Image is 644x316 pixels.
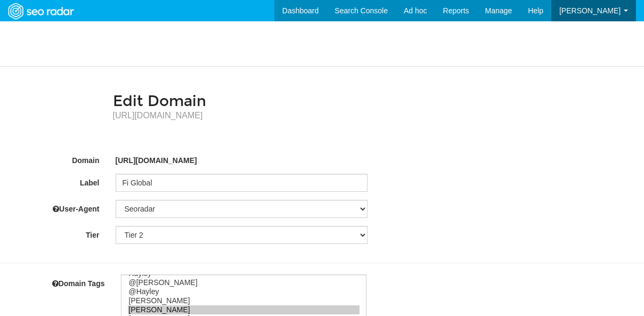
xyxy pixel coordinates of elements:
[8,274,113,289] label: Domain Tags
[116,151,197,166] label: [URL][DOMAIN_NAME]
[404,6,427,15] span: Ad hoc
[113,110,637,121] small: [URL][DOMAIN_NAME]
[485,6,512,15] span: Manage
[559,6,621,15] span: [PERSON_NAME]
[128,296,360,305] option: [PERSON_NAME]
[53,205,59,213] span: We have come across some site that need us to modify the user agent for us to crawl. Change this ...
[128,305,360,314] option: [PERSON_NAME]
[128,278,360,287] option: @[PERSON_NAME]
[443,6,469,15] span: Reports
[4,2,77,21] img: SEORadar
[128,287,360,296] option: @Hayley
[113,93,637,121] h1: Edit Domain
[528,6,543,15] span: Help
[52,280,59,287] span: Assign tags to associate domains with each other. These will appear on the dashboard and you can ...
